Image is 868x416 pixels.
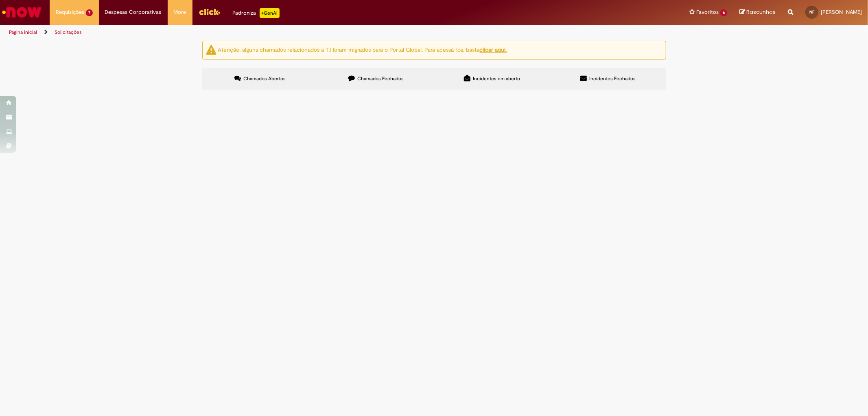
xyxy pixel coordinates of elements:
[56,8,84,16] span: Requisições
[86,9,93,16] span: 7
[809,9,814,15] span: NF
[9,29,37,35] a: Página inicial
[720,9,727,16] span: 6
[589,75,636,82] span: Incidentes Fechados
[739,9,776,16] a: Rascunhos
[243,75,286,82] span: Chamados Abertos
[105,8,162,16] span: Despesas Corporativas
[357,75,404,82] span: Chamados Fechados
[218,46,507,53] ng-bind-html: Atenção: alguns chamados relacionados a T.I foram migrados para o Portal Global. Para acessá-los,...
[174,8,186,16] span: More
[260,8,280,18] p: +GenAi
[746,8,776,16] span: Rascunhos
[821,9,862,15] span: [PERSON_NAME]
[199,6,221,18] img: click_logo_yellow_360x200.png
[696,8,719,16] span: Favoritos
[55,29,82,35] a: Solicitações
[473,75,520,82] span: Incidentes em aberto
[6,25,573,40] ul: Trilhas de página
[233,8,280,18] div: Padroniza
[1,4,43,20] img: ServiceNow
[480,46,507,53] a: clicar aqui.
